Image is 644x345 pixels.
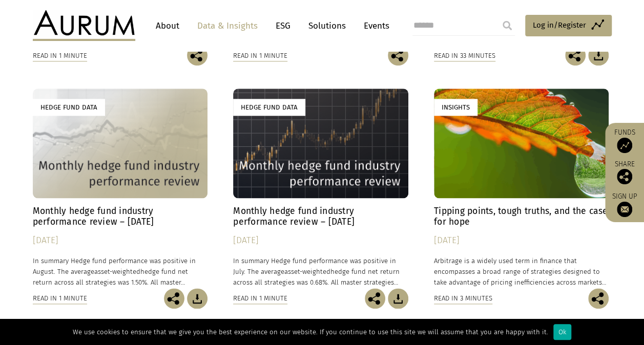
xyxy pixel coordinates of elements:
[617,202,632,217] img: Sign up to our newsletter
[33,293,87,304] div: Read in 1 minute
[359,16,389,35] a: Events
[434,293,492,304] div: Read in 3 minutes
[434,206,609,227] h4: Tipping points, tough truths, and the case for hope
[233,293,287,304] div: Read in 1 minute
[187,288,207,309] img: Download Article
[33,10,135,41] img: Aurum
[233,89,408,288] a: Hedge Fund Data Monthly hedge fund industry performance review – [DATE] [DATE] In summary Hedge f...
[388,45,408,66] img: Share this post
[565,45,586,66] img: Share this post
[610,192,639,217] a: Sign up
[434,233,609,248] div: [DATE]
[617,138,632,153] img: Access Funds
[33,50,87,61] div: Read in 1 minute
[33,255,208,288] p: In summary Hedge fund performance was positive in August. The average hedge fund net return acros...
[151,16,184,35] a: About
[233,99,305,116] div: Hedge Fund Data
[525,15,612,36] a: Log in/Register
[187,45,207,66] img: Share this post
[33,99,105,116] div: Hedge Fund Data
[434,99,477,116] div: Insights
[588,45,609,66] img: Download Article
[164,288,184,309] img: Share this post
[617,169,632,184] img: Share this post
[533,19,586,31] span: Log in/Register
[233,233,408,248] div: [DATE]
[610,128,639,153] a: Funds
[33,89,208,288] a: Hedge Fund Data Monthly hedge fund industry performance review – [DATE] [DATE] In summary Hedge f...
[610,161,639,184] div: Share
[434,89,609,288] a: Insights Tipping points, tough truths, and the case for hope [DATE] Arbitrage is a widely used te...
[284,268,330,275] span: asset-weighted
[588,288,609,309] img: Share this post
[434,255,609,288] p: Arbitrage is a widely used term in finance that encompasses a broad range of strategies designed ...
[33,233,208,248] div: [DATE]
[233,255,408,288] p: In summary Hedge fund performance was positive in July. The average hedge fund net return across ...
[94,268,140,275] span: asset-weighted
[192,16,263,35] a: Data & Insights
[434,50,495,61] div: Read in 33 minutes
[553,324,571,340] div: Ok
[388,288,408,309] img: Download Article
[365,288,385,309] img: Share this post
[497,15,517,36] input: Submit
[271,16,296,35] a: ESG
[233,50,287,61] div: Read in 1 minute
[233,206,408,227] h4: Monthly hedge fund industry performance review – [DATE]
[303,16,351,35] a: Solutions
[33,206,208,227] h4: Monthly hedge fund industry performance review – [DATE]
